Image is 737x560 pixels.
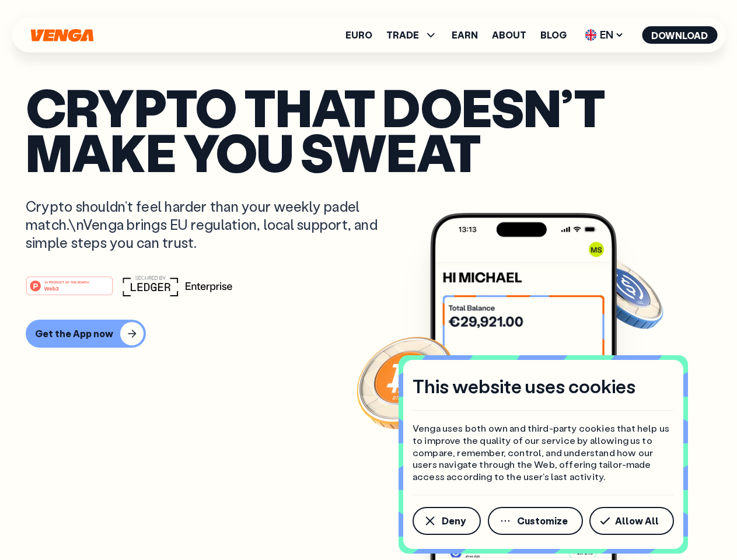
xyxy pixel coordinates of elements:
h4: This website uses cookies [413,374,635,398]
span: EN [581,26,628,44]
tspan: Web3 [44,285,59,291]
p: Crypto that doesn’t make you sweat [26,85,711,174]
button: Get the App now [26,320,146,348]
img: Bitcoin [354,330,459,435]
a: Euro [345,30,372,40]
img: USDC coin [582,251,666,335]
img: flag-uk [585,29,596,41]
button: Customize [488,507,583,535]
a: Earn [452,30,478,40]
button: Deny [413,507,481,535]
a: #1 PRODUCT OF THE MONTHWeb3 [26,283,113,298]
p: Venga uses both own and third-party cookies that help us to improve the quality of our service by... [413,422,674,483]
tspan: #1 PRODUCT OF THE MONTH [44,280,89,283]
span: TRADE [386,30,419,40]
a: Blog [540,30,567,40]
svg: Home [29,29,95,42]
a: About [492,30,526,40]
button: Download [642,26,717,44]
span: TRADE [386,28,438,42]
span: Allow All [615,516,659,526]
button: Allow All [589,507,674,535]
div: Get the App now [35,328,113,339]
span: Customize [517,516,568,526]
span: Deny [442,516,466,526]
p: Crypto shouldn’t feel harder than your weekly padel match.\nVenga brings EU regulation, local sup... [26,197,394,252]
a: Get the App now [26,320,711,348]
